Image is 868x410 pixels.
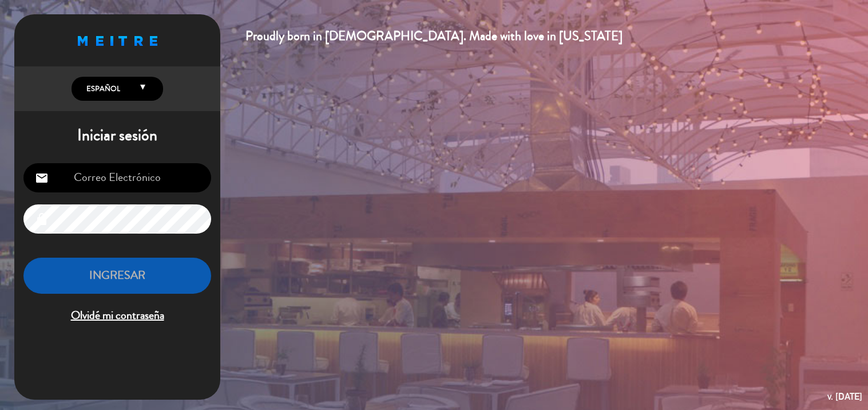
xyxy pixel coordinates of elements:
[23,258,211,294] button: INGRESAR
[23,306,211,325] span: Olvidé mi contraseña
[827,389,862,404] div: v. [DATE]
[23,163,211,192] input: Correo Electrónico
[35,171,49,185] i: email
[84,83,120,94] span: Español
[14,126,220,145] h1: Iniciar sesión
[35,212,49,226] i: lock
